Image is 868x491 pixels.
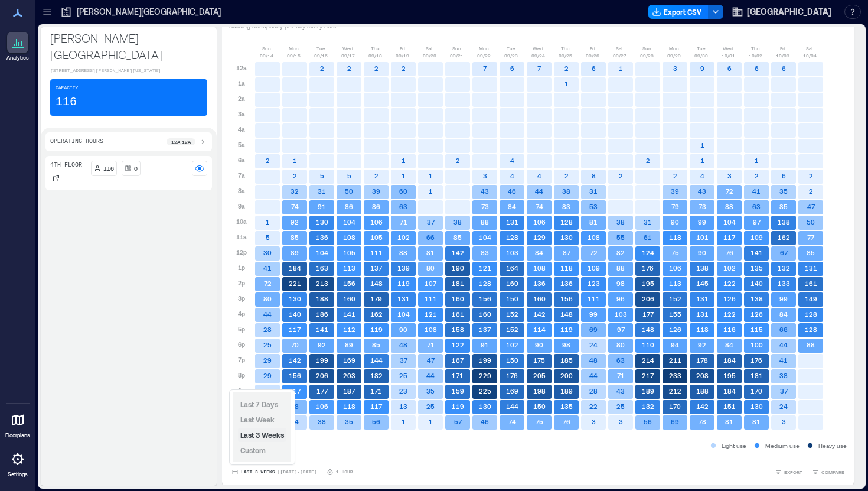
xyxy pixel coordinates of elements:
[320,64,324,72] text: 2
[749,52,762,59] p: 10/02
[644,233,652,241] text: 61
[50,137,103,147] p: Operating Hours
[479,45,489,52] p: Mon
[723,233,736,241] text: 117
[238,397,280,411] button: Last 7 Days
[425,310,437,318] text: 121
[481,249,489,256] text: 83
[648,5,709,19] button: Export CSV
[316,233,328,241] text: 136
[238,443,268,457] button: Custom
[588,233,600,241] text: 108
[535,187,543,195] text: 44
[56,94,77,110] p: 116
[289,279,301,287] text: 221
[397,295,410,303] text: 131
[293,157,297,164] text: 1
[753,218,761,226] text: 97
[616,249,625,256] text: 82
[751,45,760,52] p: Thu
[343,218,355,226] text: 104
[563,249,571,256] text: 87
[240,415,275,424] span: Last Week
[506,233,518,241] text: 128
[238,125,245,134] p: 4a
[370,310,383,318] text: 162
[171,138,191,145] p: 12a - 12a
[560,233,573,241] text: 130
[778,279,790,287] text: 133
[537,64,541,72] text: 7
[238,309,245,318] p: 4p
[397,279,410,287] text: 119
[345,203,353,210] text: 86
[747,6,831,18] span: [GEOGRAPHIC_DATA]
[266,157,270,164] text: 2
[561,45,570,52] p: Thu
[806,45,813,52] p: Sat
[725,203,733,210] text: 88
[396,52,409,59] p: 09/19
[673,172,677,180] text: 2
[564,64,569,72] text: 2
[700,172,704,180] text: 4
[698,187,706,195] text: 43
[238,278,245,288] p: 2p
[236,217,247,226] p: 10a
[429,187,433,195] text: 1
[316,218,328,226] text: 130
[592,172,596,180] text: 8
[506,295,518,303] text: 150
[669,295,681,303] text: 152
[481,218,489,226] text: 88
[506,279,518,287] text: 160
[240,446,266,454] span: Custom
[293,172,297,180] text: 2
[533,233,546,241] text: 129
[616,45,623,52] p: Sat
[425,295,437,303] text: 111
[238,201,245,211] p: 9a
[784,469,802,476] span: EXPORT
[368,52,382,59] p: 09/18
[750,264,763,272] text: 135
[755,172,759,180] text: 2
[560,218,573,226] text: 128
[508,187,516,195] text: 46
[807,233,815,241] text: 77
[483,64,487,72] text: 7
[564,172,569,180] text: 2
[807,249,815,256] text: 85
[533,279,546,287] text: 136
[370,233,383,241] text: 105
[821,469,844,476] span: COMPARE
[452,295,464,303] text: 160
[778,233,790,241] text: 162
[779,203,788,210] text: 85
[238,412,277,427] button: Last Week
[752,203,761,210] text: 63
[507,45,515,52] p: Tue
[590,249,598,256] text: 72
[400,218,407,226] text: 71
[588,264,600,272] text: 109
[772,466,805,478] button: EXPORT
[533,295,546,303] text: 160
[479,295,491,303] text: 156
[560,295,573,303] text: 156
[481,203,489,210] text: 73
[508,203,516,210] text: 84
[240,400,278,408] span: Last 7 Days
[667,52,681,59] p: 09/29
[483,172,487,180] text: 3
[642,264,654,272] text: 176
[50,30,207,63] p: [PERSON_NAME][GEOGRAPHIC_DATA]
[291,233,299,241] text: 85
[2,406,34,443] a: Floorplans
[805,264,817,272] text: 131
[589,203,598,210] text: 53
[374,172,378,180] text: 2
[750,249,763,256] text: 141
[779,187,788,195] text: 35
[347,172,351,180] text: 5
